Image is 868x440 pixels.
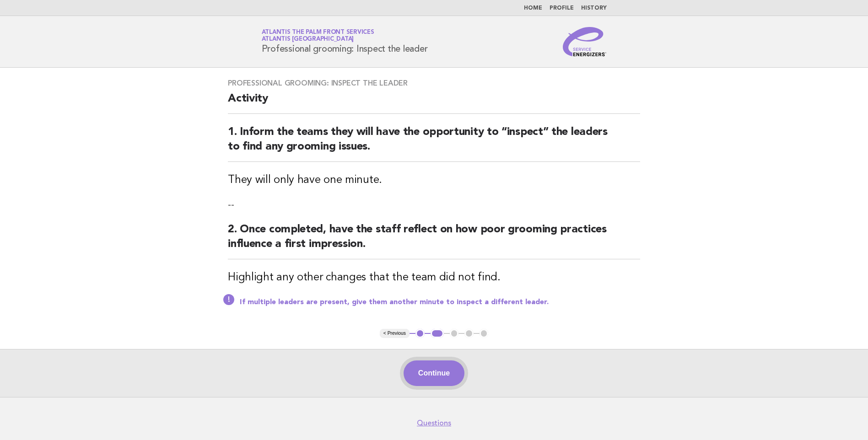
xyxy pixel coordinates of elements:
[563,27,607,56] img: Service Energizers
[417,419,451,428] a: Questions
[431,329,444,338] button: 2
[380,329,410,338] button: < Previous
[581,5,607,11] a: History
[262,30,428,54] h1: Professional grooming: Inspect the leader
[524,5,542,11] a: Home
[228,222,640,259] h2: 2. Once completed, have the staff reflect on how poor grooming practices influence a first impres...
[228,91,640,114] h2: Activity
[228,199,640,211] p: --
[228,270,640,285] h3: Highlight any other changes that the team did not find.
[262,29,374,42] a: Atlantis The Palm Front ServicesAtlantis [GEOGRAPHIC_DATA]
[228,173,640,188] h3: They will only have one minute.
[550,5,574,11] a: Profile
[228,125,640,162] h2: 1. Inform the teams they will have the opportunity to “inspect” the leaders to find any grooming ...
[415,329,425,338] button: 1
[404,360,464,386] button: Continue
[262,37,354,43] span: Atlantis [GEOGRAPHIC_DATA]
[228,79,640,88] h3: Professional grooming: Inspect the leader
[240,298,640,307] p: If multiple leaders are present, give them another minute to inspect a different leader.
